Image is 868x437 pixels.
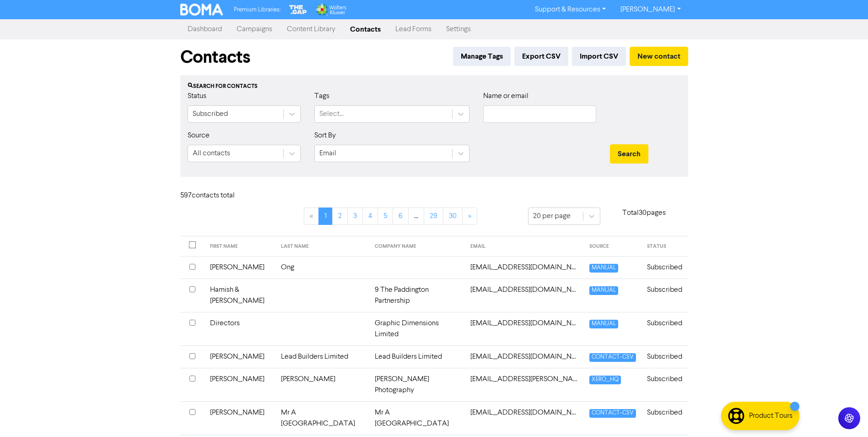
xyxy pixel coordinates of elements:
label: Status [188,91,206,102]
td: Mr A [GEOGRAPHIC_DATA] [369,401,465,435]
td: Ong [275,256,369,279]
td: Subscribed [642,368,688,401]
a: Page 3 [347,208,363,225]
a: Content Library [280,20,343,38]
th: FIRST NAME [205,236,275,257]
a: Contacts [343,20,388,38]
div: All contacts [193,148,230,159]
h6: 597 contact s total [180,191,253,200]
a: Page 2 [332,208,348,225]
span: XERO_HQ [589,376,621,384]
button: New contact [630,47,688,66]
button: Import CSV [572,47,626,66]
td: Mr A [GEOGRAPHIC_DATA] [275,401,369,435]
p: Total 30 pages [600,208,688,218]
td: Graphic Dimensions Limited [369,312,465,345]
img: Wolters Kluwer [315,4,346,16]
td: 9thepaddington@gmail.com [465,279,584,312]
th: SOURCE [584,236,642,257]
td: Subscribed [642,312,688,345]
button: Search [610,144,648,164]
label: Source [188,130,210,141]
td: [PERSON_NAME] [205,401,275,435]
td: accounts@leadbuilders.co.nz [465,345,584,368]
label: Tags [314,91,329,102]
span: MANUAL [589,320,618,328]
span: MANUAL [589,264,618,273]
a: Page 4 [362,208,378,225]
td: Directors [205,312,275,345]
th: EMAIL [465,236,584,257]
div: Select... [319,109,344,120]
td: adam_lancashire@hotmail.com [465,401,584,435]
a: Page 5 [377,208,393,225]
span: CONTACT-CSV [589,353,636,362]
div: 20 per page [533,211,571,222]
span: Premium Libraries: [234,7,280,13]
label: Name or email [483,91,528,102]
th: COMPANY NAME [369,236,465,257]
td: Subscribed [642,279,688,312]
td: [PERSON_NAME] [205,256,275,279]
span: CONTACT-CSV [589,409,636,418]
div: Subscribed [193,109,228,120]
a: Settings [439,20,478,38]
td: Hamish & [PERSON_NAME] [205,279,275,312]
a: [PERSON_NAME] [613,2,688,17]
td: 88.jacob@gmail.com [465,256,584,279]
td: 9 The Paddington Partnership [369,279,465,312]
img: The Gap [288,4,308,16]
td: Subscribed [642,401,688,435]
div: Search for contacts [188,82,681,91]
td: Lead Builders Limited [369,345,465,368]
td: Lead Builders Limited [275,345,369,368]
div: Email [319,148,336,159]
a: Campaigns [229,20,280,38]
a: Page 29 [424,208,443,225]
img: BOMA Logo [180,4,223,16]
td: [PERSON_NAME] [205,345,275,368]
td: accounts@woolf.co.nz [465,368,584,401]
td: [PERSON_NAME] [205,368,275,401]
a: Support & Resources [528,2,613,17]
button: Export CSV [514,47,568,66]
a: Page 1 is your current page [318,208,333,225]
td: [PERSON_NAME] Photography [369,368,465,401]
h1: Contacts [180,47,250,68]
label: Sort By [314,130,336,141]
a: » [462,208,477,225]
iframe: Chat Widget [822,393,868,437]
a: Page 6 [393,208,409,225]
a: Dashboard [180,20,229,38]
td: [PERSON_NAME] [275,368,369,401]
td: Subscribed [642,256,688,279]
td: accounts@gdl.co.nz [465,312,584,345]
a: Page 30 [443,208,463,225]
a: Lead Forms [388,20,439,38]
td: Subscribed [642,345,688,368]
th: LAST NAME [275,236,369,257]
button: Manage Tags [453,47,511,66]
th: STATUS [642,236,688,257]
span: MANUAL [589,286,618,295]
